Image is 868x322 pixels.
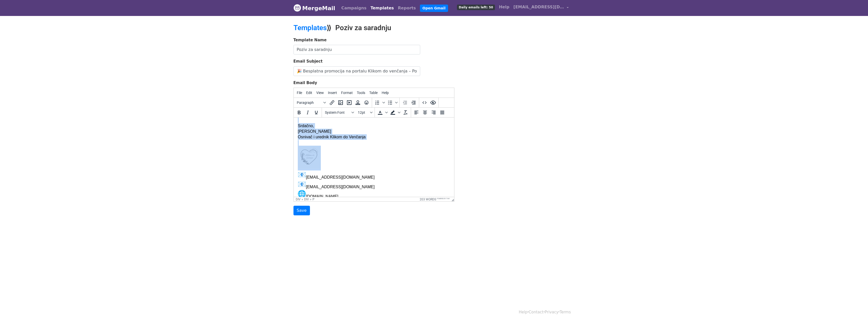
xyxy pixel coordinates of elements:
a: MergeMail [293,3,335,13]
a: Privacy [545,310,558,314]
button: Italic [303,108,312,117]
div: p [312,198,315,201]
button: Insert/edit link [328,98,336,107]
button: Insert/edit media [345,98,354,107]
a: Reports [396,3,418,13]
button: Underline [312,108,321,117]
div: Text color [376,108,389,117]
span: Daily emails left: 50 [457,5,495,10]
span: View [316,91,324,95]
iframe: Rich Text Area. Press ALT-0 for help. [294,118,454,197]
button: Align center [421,108,429,117]
a: Terms [560,310,571,314]
button: 203 words [420,198,436,201]
span: Tools [357,91,365,95]
label: Template Name [293,37,327,43]
label: Email Subject [293,59,323,64]
h2: ⟫ Poziv za saradnju [293,24,478,32]
div: div [296,198,301,201]
button: Bold [295,108,303,117]
label: Email Body [293,80,317,86]
button: Preview [429,98,437,107]
a: Templates [293,24,327,32]
div: » [302,198,303,201]
img: 🌐 [4,72,12,80]
span: Help [382,91,389,95]
input: Save [293,206,310,215]
a: Open Gmail [420,5,448,12]
button: Insert template [354,98,362,107]
button: Align left [412,108,421,117]
span: System Font [325,110,350,115]
span: Table [369,91,378,95]
a: Campaigns [339,3,368,13]
span: Format [341,91,353,95]
img: MergeMail logo [293,4,301,12]
button: Emoticons [362,98,371,107]
span: Paragraph [297,101,322,105]
span: 12pt [358,110,369,115]
a: [EMAIL_ADDRESS][DOMAIN_NAME] [511,2,571,14]
div: div [304,198,309,201]
div: Background color [389,108,401,117]
div: » [310,198,311,201]
span: Edit [306,91,312,95]
a: Help [497,2,511,12]
span: File [297,91,302,95]
a: Templates [368,3,396,13]
button: Justify [438,108,447,117]
button: Clear formatting [401,108,410,117]
div: Bullet list [386,98,398,107]
span: Insert [328,91,337,95]
button: Insert/edit image [336,98,345,107]
button: Source code [420,98,429,107]
span: [EMAIL_ADDRESS][DOMAIN_NAME] [513,4,564,10]
button: Align right [429,108,438,117]
button: Decrease indent [401,98,409,107]
button: Increase indent [409,98,418,107]
a: Help [519,310,527,314]
div: Numbered list [373,98,386,107]
button: Font sizes [356,108,374,117]
a: Contact [529,310,543,314]
a: Daily emails left: 50 [455,2,497,12]
a: Powered by Tiny [437,198,450,199]
div: Resize [450,197,454,201]
button: Fonts [323,108,356,117]
button: Blocks [295,98,328,107]
iframe: Chat Widget [843,298,868,322]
